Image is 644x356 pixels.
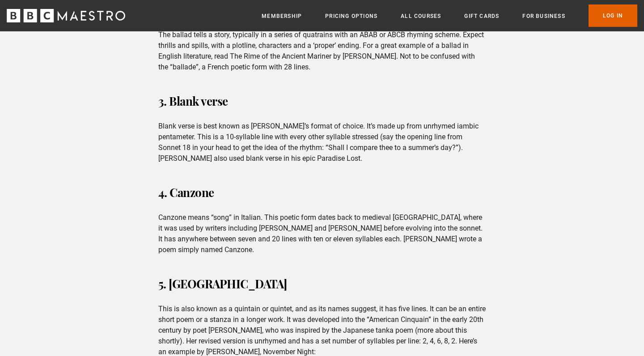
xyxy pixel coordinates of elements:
[589,4,637,27] a: Log In
[158,182,486,203] h3: 4. Canzone
[522,12,565,21] a: For business
[464,12,499,21] a: Gift Cards
[262,12,302,21] a: Membership
[325,12,377,21] a: Pricing Options
[262,4,637,27] nav: Primary
[7,9,125,22] svg: BBC Maestro
[158,121,486,164] p: Blank verse is best known as [PERSON_NAME]’s format of choice. It’s made up from unrhymed iambic ...
[401,12,441,21] a: All Courses
[158,273,486,295] h3: 5. [GEOGRAPHIC_DATA]
[158,212,486,255] p: Canzone means “song” in Italian. This poetic form dates back to medieval [GEOGRAPHIC_DATA], where...
[158,90,486,112] h3: 3. Blank verse
[158,30,486,73] p: The ballad tells a story, typically in a series of quatrains with an ABAB or ABCB rhyming scheme....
